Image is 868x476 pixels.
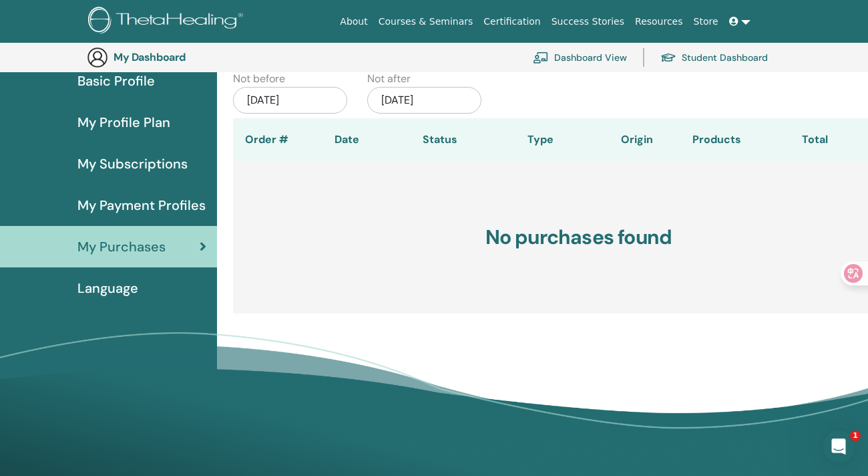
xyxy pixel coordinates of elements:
[300,118,393,161] th: Date
[478,9,546,34] a: Certification
[393,118,487,161] th: Status
[88,7,248,37] img: logo.png
[114,51,247,64] h3: My Dashboard
[823,431,855,463] iframe: Intercom live chat
[233,118,300,161] th: Order #
[77,278,138,298] span: Language
[77,154,188,174] span: My Subscriptions
[77,195,206,215] span: My Payment Profiles
[680,118,741,161] th: Products
[546,9,630,34] a: Success Stories
[87,47,108,68] img: generic-user-icon.jpg
[233,87,347,114] div: [DATE]
[233,71,285,87] label: Not before
[77,112,170,132] span: My Profile Plan
[373,9,479,34] a: Courses & Seminars
[688,9,724,34] a: Store
[594,118,680,161] th: Origin
[533,51,549,64] img: chalkboard-teacher.svg
[77,237,166,257] span: My Purchases
[487,118,594,161] th: Type
[367,71,411,87] label: Not after
[850,431,861,441] span: 1
[630,9,688,34] a: Resources
[533,43,627,72] a: Dashboard View
[741,132,828,148] div: Total
[660,43,768,72] a: Student Dashboard
[335,9,373,34] a: About
[660,52,676,64] img: graduation-cap.svg
[77,71,155,91] span: Basic Profile
[367,87,481,114] div: [DATE]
